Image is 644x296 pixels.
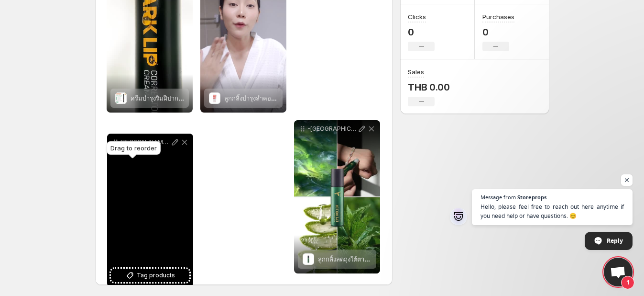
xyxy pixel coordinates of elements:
button: Tag products [111,269,189,282]
span: Hello, please feel free to reach out here anytime if you need help or have questions. 😊 [480,202,624,220]
span: ลูกกลิ้งบำรุงลำคอ Loka Nano [PERSON_NAME] [224,94,355,102]
p: 0 [482,26,514,38]
h3: Clicks [408,12,426,22]
div: Open chat [604,258,633,286]
p: 0 [408,26,435,38]
span: Storeprops [517,194,546,200]
p: -[GEOGRAPHIC_DATA]-[GEOGRAPHIC_DATA]-03 [307,125,357,133]
span: ลูกกลิ้งลดถุงใต้ตา [PERSON_NAME] – ลดถุงใต้ตาและรอยคล้ำรอบดวงตา [318,255,512,263]
h3: Purchases [482,12,514,22]
div: [PERSON_NAME]-[GEOGRAPHIC_DATA]-image-01Tag products [107,134,193,287]
p: [PERSON_NAME]-[GEOGRAPHIC_DATA]-image-01 [120,138,170,146]
span: Message from [480,194,516,200]
img: ครีมบำรุงริมฝีปากชมพู Abera – ลดความคล้ำของริมฝีปาก [115,92,127,104]
span: 1 [621,276,634,289]
span: ครีมบำรุงริมฝีปากชมพู [PERSON_NAME] – ลดความคล้ำของริมฝีปาก [131,94,317,102]
h3: Sales [408,67,424,77]
span: Tag products [137,271,175,280]
p: THB 0.00 [408,81,449,93]
img: ลูกกลิ้งบำรุงลำคอ Loka Nano Abera [209,92,220,104]
img: ลูกกลิ้งลดถุงใต้ตา Abera – ลดถุงใต้ตาและรอยคล้ำรอบดวงตา [303,253,314,265]
span: Reply [607,232,623,249]
div: -[GEOGRAPHIC_DATA]-[GEOGRAPHIC_DATA]-03ลูกกลิ้งลดถุงใต้ตา Abera – ลดถุงใต้ตาและรอยคล้ำรอบดวงตาลูก... [294,120,380,273]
